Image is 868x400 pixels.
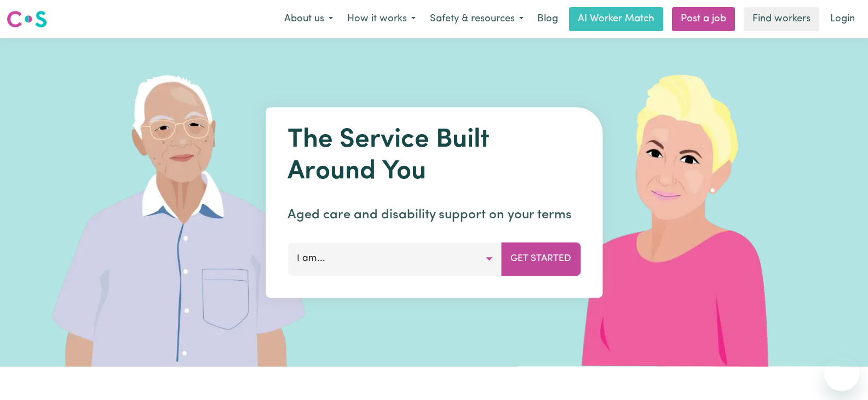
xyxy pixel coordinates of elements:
p: Aged care and disability support on your terms [288,205,580,225]
button: About us [277,8,340,31]
button: Safety & resources [423,8,531,31]
iframe: Button to launch messaging window [824,356,859,391]
button: Get Started [501,242,580,275]
a: Find workers [744,7,819,31]
a: Post a job [672,7,735,31]
a: Login [824,7,861,31]
img: Careseekers logo [7,9,47,29]
a: Careseekers logo [7,7,47,32]
h1: The Service Built Around You [288,125,580,188]
a: Blog [531,7,565,31]
a: AI Worker Match [569,7,663,31]
button: How it works [340,8,423,31]
button: I am... [288,242,502,275]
